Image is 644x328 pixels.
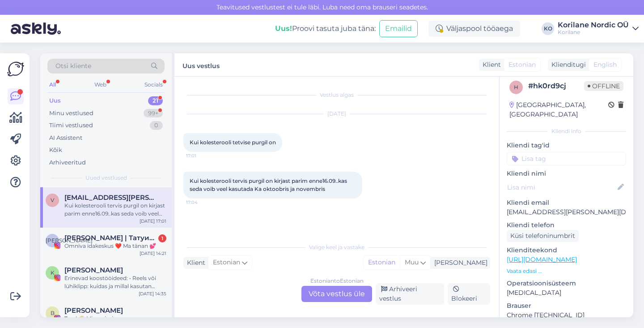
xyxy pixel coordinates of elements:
span: B [51,310,55,316]
span: [PERSON_NAME] [46,237,93,244]
div: KO [542,22,554,35]
img: Askly Logo [7,60,24,78]
span: АЛИНА | Татуированная мама, специалист по анализу рисунка [64,234,157,242]
span: 17:04 [186,199,220,206]
p: [EMAIL_ADDRESS][PERSON_NAME][DOMAIN_NAME] [507,207,626,217]
div: Kui kolesterooli tervis purgil on kirjast parim enne16.09..kas seda voib veel kasutada Ka oktoobr... [64,202,166,218]
div: Klient [479,60,501,69]
p: Kliendi email [507,198,626,207]
span: Uued vestlused [85,174,127,182]
p: Kliendi telefon [507,220,626,230]
a: [URL][DOMAIN_NAME] [507,255,577,263]
button: Emailid [379,20,418,37]
div: Tiimi vestlused [49,121,93,130]
div: [DATE] 14:35 [139,290,166,297]
div: Kliendi info [507,127,626,135]
div: Vestlus algas [183,91,490,99]
div: [GEOGRAPHIC_DATA], [GEOGRAPHIC_DATA] [509,100,608,119]
div: 21 [148,96,163,105]
input: Lisa nimi [507,182,616,192]
p: Klienditeekond [507,246,626,255]
div: [DATE] 17:01 [140,218,166,224]
div: 1 [158,234,166,242]
p: Vaata edasi ... [507,267,626,275]
div: Valige keel ja vastake [183,243,490,251]
div: Blokeeri [448,283,490,305]
span: Kui kolesterooli tetvise purgil on [190,139,276,146]
div: Omniva idakeskus ❤️ Ma tänan 💕 [64,242,166,250]
div: 99+ [144,109,163,118]
span: 17:01 [186,152,220,159]
div: Erinevad koostööideed: • Reels või lühiklipp: kuidas ja millal kasutan Korilase tooteid oma igapä... [64,274,166,290]
div: Väljaspool tööaega [428,21,520,37]
span: Estonian [508,60,536,69]
span: v [51,197,54,203]
div: 0 [150,121,163,130]
p: Operatsioonisüsteem [507,279,626,288]
div: # hk0rd9cj [528,81,584,91]
div: [PERSON_NAME] [431,258,487,268]
div: [DATE] [183,110,490,118]
div: Arhiveeritud [49,158,86,167]
p: Chrome [TECHNICAL_ID] [507,311,626,320]
span: English [593,60,617,69]
span: Otsi kliente [55,61,91,71]
div: Arhiveeri vestlus [376,283,444,305]
span: K [51,269,55,276]
a: Korilane Nordic OÜKorilane [558,22,639,36]
div: Klienditugi [548,60,586,69]
p: Brauser [507,301,626,311]
div: Võta vestlus üle [301,286,372,302]
span: vaike.vickery@gmail.com [64,194,157,202]
span: h [514,84,518,91]
div: Korilane [558,29,629,36]
span: Kui kolesterooli tervis purgil on kirjast parim enne16.09..kas seda voib veel kasutada Ka oktoobr... [190,177,348,192]
label: Uus vestlus [182,59,220,71]
div: Klient [183,258,205,268]
span: Muu [405,258,419,266]
div: Proovi tasuta juba täna: [275,23,376,34]
div: [DATE] 14:21 [140,250,166,257]
div: Minu vestlused [49,109,93,118]
span: Estonian [213,258,240,268]
p: Kliendi nimi [507,169,626,178]
b: Uus! [275,24,292,33]
div: Estonian [364,256,400,269]
span: Brigita Taevere [64,306,123,315]
div: All [47,79,58,91]
div: Estonian to Estonian [310,277,364,285]
input: Lisa tag [507,152,626,165]
div: Socials [143,79,165,91]
p: Kliendi tag'id [507,141,626,150]
div: Korilane Nordic OÜ [558,22,629,29]
div: Küsi telefoninumbrit [507,230,579,242]
span: Offline [584,81,623,91]
div: AI Assistent [49,134,82,142]
div: Web [93,79,108,91]
span: Kristina Karu [64,266,123,274]
div: Uus [49,96,61,105]
p: [MEDICAL_DATA] [507,288,626,298]
div: Kõik [49,146,62,155]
